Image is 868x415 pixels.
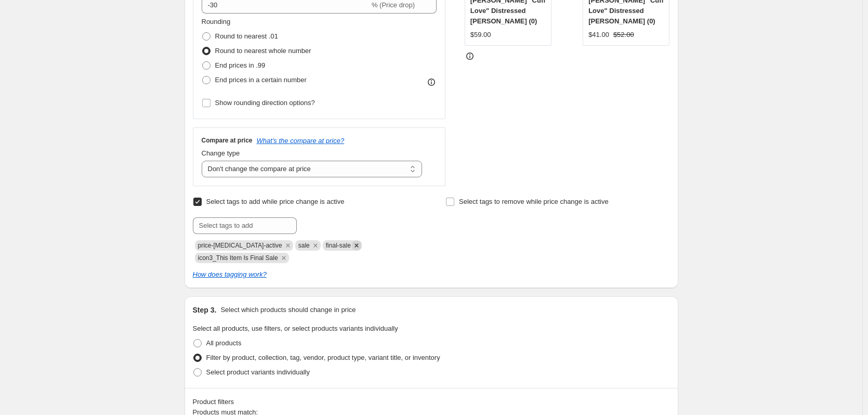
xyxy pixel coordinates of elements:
span: End prices in a certain number [215,76,307,84]
strike: $52.00 [613,30,634,40]
p: Select which products should change in price [220,305,356,315]
button: Remove sale [311,241,320,250]
h2: Step 3. [193,305,217,315]
span: Filter by product, collection, tag, vendor, product type, variant title, or inventory [206,354,440,361]
span: All products [206,339,242,347]
span: Round to nearest .01 [215,32,278,40]
span: final-sale [326,242,351,249]
button: What's the compare at price? [257,137,345,145]
span: % (Price drop) [372,1,415,9]
a: How does tagging work? [193,270,267,278]
div: Product filters [193,397,670,407]
div: $59.00 [470,30,491,40]
input: Select tags to add [193,217,297,234]
button: Remove icon3_This Item Is Final Sale [279,253,288,263]
span: Select product variants individually [206,368,310,376]
span: Select all products, use filters, or select products variants individually [193,325,398,332]
span: Round to nearest whole number [215,47,311,55]
span: Rounding [202,18,231,25]
button: Remove price-change-job-active [283,241,293,250]
div: $41.00 [588,30,609,40]
span: Select tags to remove while price change is active [459,198,609,205]
span: Select tags to add while price change is active [206,198,345,205]
span: End prices in .99 [215,61,266,69]
h3: Compare at price [202,136,253,145]
span: price-change-job-active [198,242,282,249]
button: Remove final-sale [352,241,361,250]
span: icon3_This Item Is Final Sale [198,254,278,262]
span: sale [298,242,310,249]
span: Show rounding direction options? [215,99,315,107]
span: Change type [202,149,240,157]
